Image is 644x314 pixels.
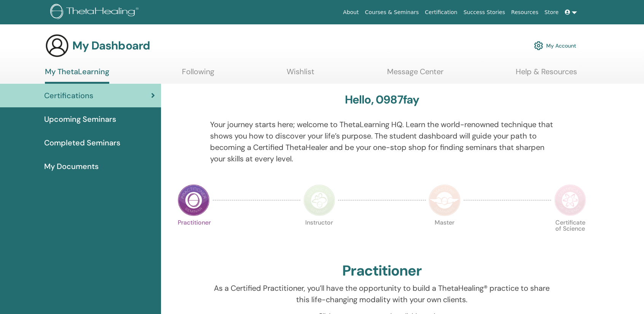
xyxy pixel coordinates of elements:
[554,184,586,216] img: Certificate of Science
[287,67,314,82] a: Wishlist
[72,39,150,53] h3: My Dashboard
[44,90,93,101] span: Certifications
[340,5,362,19] a: About
[429,220,461,252] p: Master
[542,5,562,19] a: Store
[44,161,99,172] span: My Documents
[508,5,542,19] a: Resources
[178,220,210,252] p: Practitioner
[422,5,460,19] a: Certification
[362,5,422,19] a: Courses & Seminars
[534,39,543,52] img: cog.svg
[429,184,461,216] img: Master
[303,220,335,252] p: Instructor
[178,184,210,216] img: Practitioner
[50,4,141,21] img: logo.png
[345,93,419,107] h3: Hello, 0987fay
[554,220,586,252] p: Certificate of Science
[210,119,553,164] p: Your journey starts here; welcome to ThetaLearning HQ. Learn the world-renowned technique that sh...
[387,67,443,82] a: Message Center
[461,5,508,19] a: Success Stories
[44,137,120,148] span: Completed Seminars
[210,282,553,305] p: As a Certified Practitioner, you’ll have the opportunity to build a ThetaHealing® practice to sha...
[516,67,577,82] a: Help & Resources
[534,37,576,54] a: My Account
[182,67,214,82] a: Following
[45,67,109,84] a: My ThetaLearning
[44,113,116,125] span: Upcoming Seminars
[45,33,69,58] img: generic-user-icon.jpg
[342,262,422,280] h2: Practitioner
[303,184,335,216] img: Instructor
